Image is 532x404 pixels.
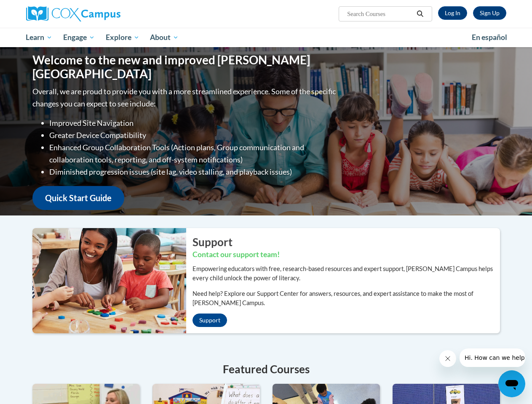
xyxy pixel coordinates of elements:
[21,28,58,47] a: Learn
[346,9,414,19] input: Search Courses
[460,348,525,367] iframe: Message from company
[58,28,100,47] a: Engage
[192,264,500,283] p: Empowering educators with free, research-based resources and expert support, [PERSON_NAME] Campus...
[466,29,513,46] a: En español
[414,9,426,19] button: Search
[192,314,227,327] a: Support
[26,6,120,21] img: Cox Campus
[49,129,338,141] li: Greater Device Compatibility
[106,32,139,43] span: Explore
[100,28,145,47] a: Explore
[32,186,124,210] a: Quick Start Guide
[472,33,507,42] span: En español
[20,28,513,47] div: Main menu
[192,234,500,250] h2: Support
[63,32,95,43] span: Engage
[32,361,500,377] h4: Featured Courses
[49,117,338,129] li: Improved Site Navigation
[26,32,52,43] span: Learn
[439,350,456,367] iframe: Close message
[150,32,179,43] span: About
[192,289,500,308] p: Need help? Explore our Support Center for answers, resources, and expert assistance to make the m...
[32,85,338,109] p: Overall, we are proud to provide you with a more streamlined experience. Some of the specific cha...
[32,53,338,81] h1: Welcome to the new and improved [PERSON_NAME][GEOGRAPHIC_DATA]
[473,6,506,20] a: Register
[26,6,178,21] a: Cox Campus
[438,6,467,20] a: Log In
[26,228,186,333] img: ...
[192,250,500,260] h3: Contact our support team!
[5,6,68,13] span: Hi. How can we help?
[498,370,525,397] iframe: Button to launch messaging window
[144,28,184,47] a: About
[49,165,338,178] li: Diminished progression issues (site lag, video stalling, and playback issues)
[49,141,338,166] li: Enhanced Group Collaboration Tools (Action plans, Group communication and collaboration tools, re...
